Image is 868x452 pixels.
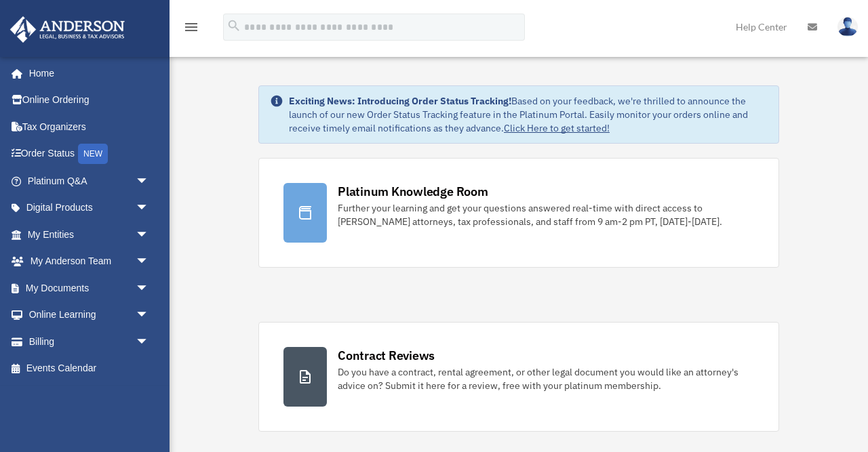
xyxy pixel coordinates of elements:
a: Digital Productsarrow_drop_down [9,194,170,222]
span: arrow_drop_down [136,274,163,302]
span: arrow_drop_down [136,221,163,249]
div: Do you have a contract, rental agreement, or other legal document you would like an attorney's ad... [338,365,754,392]
i: menu [183,19,199,35]
div: Platinum Knowledge Room [338,183,488,200]
span: arrow_drop_down [136,248,163,276]
a: Online Ordering [9,87,170,114]
a: Billingarrow_drop_down [9,328,170,355]
a: Order StatusNEW [9,140,170,168]
span: arrow_drop_down [136,194,163,222]
a: Platinum Knowledge Room Further your learning and get your questions answered real-time with dire... [258,158,779,268]
i: search [226,18,241,33]
div: NEW [78,144,108,164]
a: My Documentsarrow_drop_down [9,274,170,302]
a: Online Learningarrow_drop_down [9,302,170,329]
a: My Anderson Teamarrow_drop_down [9,248,170,275]
span: arrow_drop_down [136,302,163,329]
a: menu [183,24,199,35]
a: My Entitiesarrow_drop_down [9,221,170,248]
div: Further your learning and get your questions answered real-time with direct access to [PERSON_NAM... [338,201,754,228]
span: arrow_drop_down [136,167,163,195]
strong: Exciting News: Introducing Order Status Tracking! [289,95,511,107]
div: Contract Reviews [338,347,435,364]
a: Events Calendar [9,355,170,382]
span: arrow_drop_down [136,328,163,356]
a: Platinum Q&Aarrow_drop_down [9,167,170,194]
a: Contract Reviews Do you have a contract, rental agreement, or other legal document you would like... [258,322,779,432]
a: Tax Organizers [9,113,170,140]
img: Anderson Advisors Platinum Portal [6,16,129,43]
div: Based on your feedback, we're thrilled to announce the launch of our new Order Status Tracking fe... [289,94,768,135]
a: Click Here to get started! [504,122,610,134]
a: Home [9,60,163,87]
img: User Pic [837,17,858,37]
